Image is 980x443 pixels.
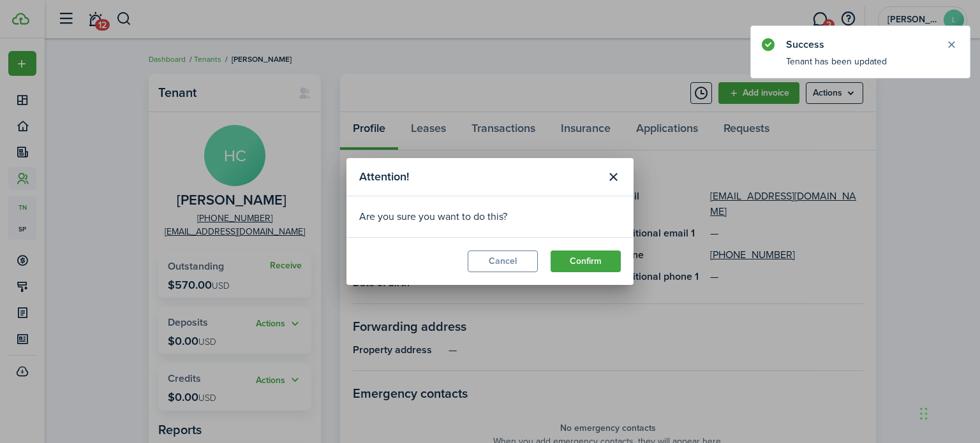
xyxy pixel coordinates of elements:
[468,251,538,272] button: Cancel
[359,168,409,185] span: Attention!
[916,382,980,443] iframe: Chat Widget
[602,166,624,188] button: Close modal
[751,55,970,78] notify-body: Tenant has been updated
[359,209,621,224] div: Are you sure you want to do this?
[551,251,621,272] button: Confirm
[920,395,928,433] div: Drag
